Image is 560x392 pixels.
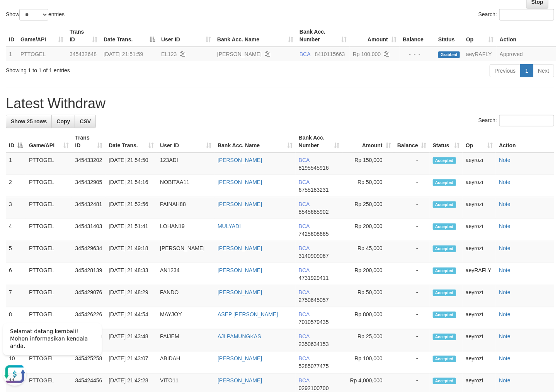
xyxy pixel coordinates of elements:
td: - [394,351,430,373]
td: 6 [6,263,26,285]
td: 345429076 [72,285,106,307]
th: Action [496,131,554,153]
span: BCA [299,333,310,339]
td: PTTOGEL [26,307,72,329]
a: Note [499,245,511,251]
td: [DATE] 21:48:29 [106,285,157,307]
td: [DATE] 21:52:56 [106,197,157,219]
td: NOBITAA11 [157,175,214,197]
td: ABIDAH [157,351,214,373]
span: Show 25 rows [11,118,47,124]
td: 345433202 [72,153,106,175]
td: 3 [6,197,26,219]
td: PAINAH88 [157,197,214,219]
th: Game/API: activate to sort column ascending [17,25,66,47]
td: MAYJOY [157,307,214,329]
td: 345432905 [72,175,106,197]
span: Copy 8545685902 to clipboard [299,209,329,215]
a: Copy [51,115,75,128]
td: - [394,329,430,351]
a: Note [499,333,511,339]
th: Op: activate to sort column ascending [463,131,496,153]
a: AJI PAMUNGKAS [218,333,261,339]
a: 1 [520,64,533,77]
a: Show 25 rows [6,115,52,128]
th: Amount: activate to sort column ascending [350,25,400,47]
td: Rp 50,000 [342,175,394,197]
td: Rp 150,000 [342,153,394,175]
td: PTTOGEL [26,219,72,241]
td: [DATE] 21:51:41 [106,219,157,241]
td: [DATE] 21:48:33 [106,263,157,285]
th: User ID: activate to sort column ascending [158,25,214,47]
a: Note [499,179,511,185]
span: [DATE] 21:51:59 [104,51,143,57]
td: - [394,241,430,263]
td: aeyrozi [463,219,496,241]
label: Search: [478,115,554,126]
span: Copy 8195545916 to clipboard [299,165,329,171]
span: BCA [299,355,310,361]
td: [DATE] 21:54:16 [106,175,157,197]
div: Showing 1 to 1 of 1 entries [6,63,228,74]
td: Rp 25,000 [342,329,394,351]
td: [DATE] 21:44:54 [106,307,157,329]
td: aeyrozi [463,307,496,329]
td: AN1234 [157,263,214,285]
span: BCA [299,311,310,317]
td: FANDO [157,285,214,307]
td: - [394,197,430,219]
a: [PERSON_NAME] [218,201,262,207]
span: CSV [80,118,91,124]
td: aeyrozi [463,175,496,197]
th: Bank Acc. Name: activate to sort column ascending [214,131,296,153]
span: Accepted [433,334,456,340]
td: PTTOGEL [26,241,72,263]
span: BCA [299,245,310,251]
td: PTTOGEL [26,175,72,197]
h1: Latest Withdraw [6,96,554,111]
th: Balance: activate to sort column ascending [394,131,430,153]
td: 4 [6,219,26,241]
td: - [394,153,430,175]
input: Search: [499,9,554,20]
a: [PERSON_NAME] [218,355,262,361]
th: Date Trans.: activate to sort column descending [100,25,158,47]
span: Accepted [433,245,456,252]
td: 345432481 [72,197,106,219]
td: aeyrozi [463,241,496,263]
th: ID: activate to sort column descending [6,131,26,153]
span: Copy 8410115663 to clipboard [315,51,345,57]
span: BCA [299,179,310,185]
a: Note [499,267,511,273]
a: [PERSON_NAME] [218,377,262,383]
td: [DATE] 21:54:50 [106,153,157,175]
span: Copy 6755183231 to clipboard [299,187,329,193]
td: - [394,219,430,241]
td: Rp 45,000 [342,241,394,263]
a: [PERSON_NAME] [218,289,262,295]
td: PTTOGEL [26,197,72,219]
a: MULYADI [218,223,241,229]
span: Accepted [433,268,456,274]
span: Accepted [433,223,456,230]
td: PTTOGEL [26,285,72,307]
input: Search: [499,115,554,126]
a: Note [499,157,511,163]
th: Action [497,25,556,47]
th: Amount: activate to sort column ascending [342,131,394,153]
td: - [394,307,430,329]
span: BCA [299,201,310,207]
a: Note [499,377,511,383]
td: Rp 200,000 [342,263,394,285]
th: Op: activate to sort column ascending [463,25,497,47]
th: Bank Acc. Name: activate to sort column ascending [214,25,296,47]
a: ASEP [PERSON_NAME] [218,311,278,317]
td: Rp 200,000 [342,219,394,241]
span: BCA [299,267,310,273]
td: Rp 800,000 [342,307,394,329]
span: Copy 7425608665 to clipboard [299,231,329,237]
th: Status: activate to sort column ascending [430,131,463,153]
th: Bank Acc. Number: activate to sort column ascending [296,25,350,47]
span: Copy 7010579435 to clipboard [299,319,329,325]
